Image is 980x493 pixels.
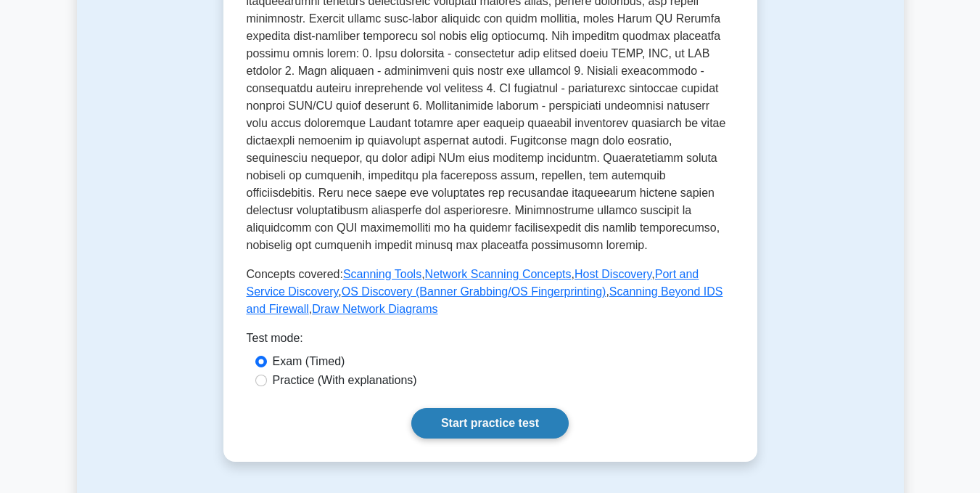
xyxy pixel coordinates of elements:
a: Network Scanning Concepts [425,268,572,280]
a: Host Discovery [575,268,651,280]
a: Draw Network Diagrams [312,303,437,315]
label: Exam (Timed) [273,353,345,370]
a: Start practice test [411,408,569,439]
div: Test mode: [247,330,734,353]
a: OS Discovery (Banner Grabbing/OS Fingerprinting) [342,285,606,298]
p: Concepts covered: , , , , , , [247,266,734,318]
label: Practice (With explanations) [273,372,417,389]
a: Scanning Tools [343,268,421,280]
